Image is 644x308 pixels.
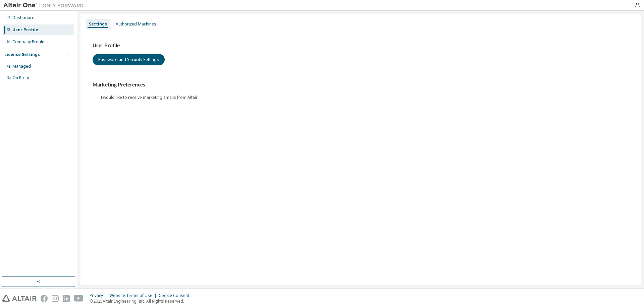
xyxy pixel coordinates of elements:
div: Settings [89,21,107,27]
div: Company Profile [12,39,44,45]
h3: Marketing Preferences [93,81,629,88]
div: Privacy [90,293,109,298]
img: youtube.svg [74,295,84,302]
img: facebook.svg [41,295,48,302]
div: License Settings [4,52,40,57]
img: Altair One [3,2,87,9]
div: Dashboard [12,15,35,20]
h3: User Profile [93,42,629,49]
div: Managed [12,64,31,69]
div: User Profile [12,27,38,33]
img: altair_logo.svg [2,295,37,302]
img: instagram.svg [52,295,59,302]
p: © 2025 Altair Engineering, Inc. All Rights Reserved. [90,298,193,304]
img: linkedin.svg [63,295,70,302]
label: I would like to receive marketing emails from Altair [101,94,199,102]
div: Cookie Consent [159,293,193,298]
div: Website Terms of Use [109,293,159,298]
div: On Prem [12,75,29,80]
div: Authorized Machines [116,21,156,27]
button: Password and Security Settings [93,54,165,65]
